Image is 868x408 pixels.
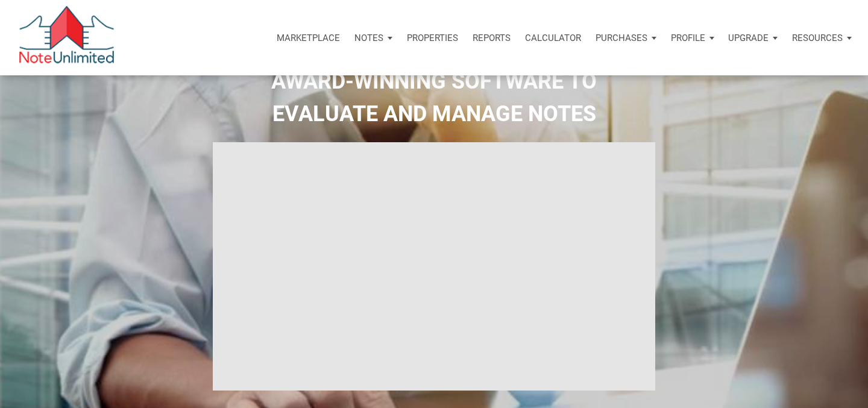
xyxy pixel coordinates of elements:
button: Reports [465,20,518,56]
iframe: NoteUnlimited [213,142,655,391]
p: Profile [671,33,705,43]
button: Notes [347,20,400,56]
a: Properties [400,20,465,56]
p: Resources [792,33,843,43]
a: Calculator [518,20,588,56]
button: Purchases [588,20,664,56]
p: Purchases [596,33,647,43]
button: Resources [785,20,859,56]
p: Upgrade [728,33,769,43]
button: Marketplace [269,20,347,56]
p: Reports [473,33,511,43]
button: Upgrade [721,20,785,56]
p: Calculator [525,33,581,43]
p: Marketplace [277,33,340,43]
h2: AWARD-WINNING SOFTWARE TO EVALUATE AND MANAGE NOTES [9,65,859,130]
p: Notes [354,33,383,43]
p: Properties [407,33,458,43]
button: Profile [664,20,722,56]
